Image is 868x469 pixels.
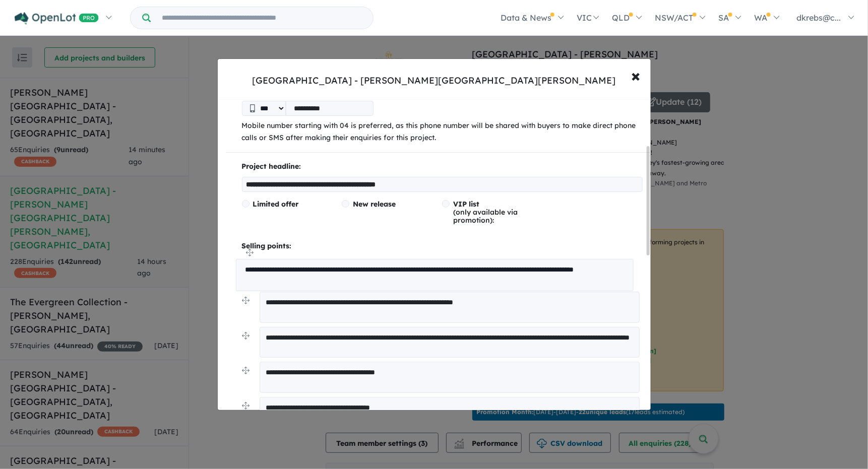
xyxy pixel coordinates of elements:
[632,64,641,86] span: ×
[253,199,299,209] span: Limited offer
[453,199,479,209] span: VIP list
[242,120,643,144] p: Mobile number starting with 04 is preferred, as this phone number will be shared with buyers to m...
[242,297,250,304] img: drag.svg
[250,104,255,112] img: Phone icon
[353,199,396,209] span: New release
[242,367,250,374] img: drag.svg
[242,240,643,252] p: Selling points:
[15,12,99,25] img: Openlot PRO Logo White
[253,74,616,87] div: [GEOGRAPHIC_DATA] - [PERSON_NAME][GEOGRAPHIC_DATA][PERSON_NAME]
[797,13,841,23] span: dkrebs@c...
[153,7,371,29] input: Try estate name, suburb, builder or developer
[453,199,518,225] span: (only available via promotion):
[242,332,250,340] img: drag.svg
[242,161,643,173] p: Project headline:
[242,402,250,410] img: drag.svg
